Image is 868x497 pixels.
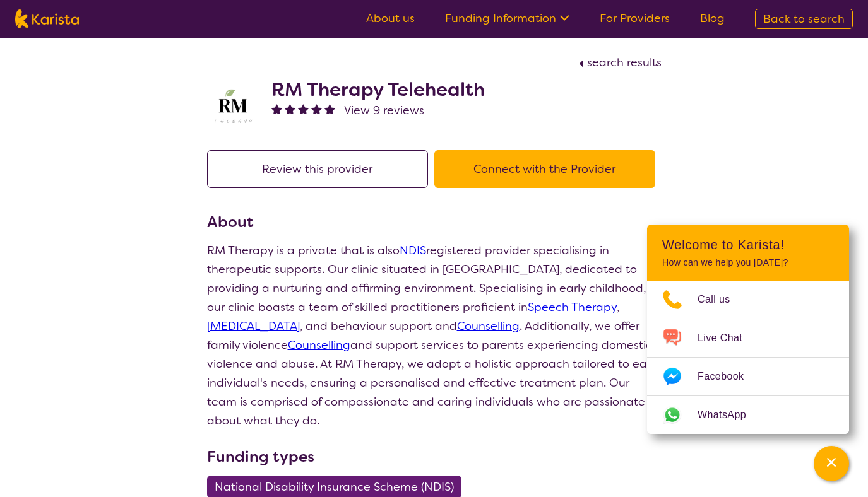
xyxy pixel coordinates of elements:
[698,367,759,386] span: Facebook
[207,211,662,233] h3: About
[662,257,834,268] p: How can we help you [DATE]?
[324,103,335,114] img: fullstar
[285,103,295,114] img: fullstar
[400,243,426,258] a: NDIS
[271,78,485,101] h2: RM Therapy Telehealth
[207,445,662,468] h3: Funding types
[207,84,258,129] img: b3hjthhf71fnbidirs13.png
[662,237,834,252] h2: Welcome to Karista!
[647,396,849,434] a: Web link opens in a new tab.
[207,479,469,494] a: National Disability Insurance Scheme (NDIS)
[344,103,424,118] span: View 9 reviews
[344,101,424,120] a: View 9 reviews
[366,11,415,26] a: About us
[755,9,853,29] a: Back to search
[207,161,434,177] a: Review this provider
[698,406,761,424] span: WhatsApp
[700,11,725,26] a: Blog
[647,281,849,434] ul: Choose channel
[576,55,662,70] a: search results
[298,103,309,114] img: fullstar
[600,11,670,26] a: For Providers
[271,103,282,114] img: fullstar
[763,11,845,26] span: Back to search
[528,300,617,315] a: Speech Therapy
[698,290,746,309] span: Call us
[288,337,350,353] a: Counselling
[434,150,655,188] button: Connect with the Provider
[457,319,520,334] a: Counselling
[587,55,662,70] span: search results
[311,103,322,114] img: fullstar
[434,161,662,177] a: Connect with the Provider
[207,150,428,188] button: Review this provider
[15,9,79,28] img: Karista logo
[814,446,849,481] button: Channel Menu
[698,329,758,348] span: Live Chat
[647,225,849,434] div: Channel Menu
[445,11,569,26] a: Funding Information
[207,319,300,334] a: [MEDICAL_DATA]
[207,241,662,430] p: RM Therapy is a private that is also registered provider specialising in therapeutic supports. Ou...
